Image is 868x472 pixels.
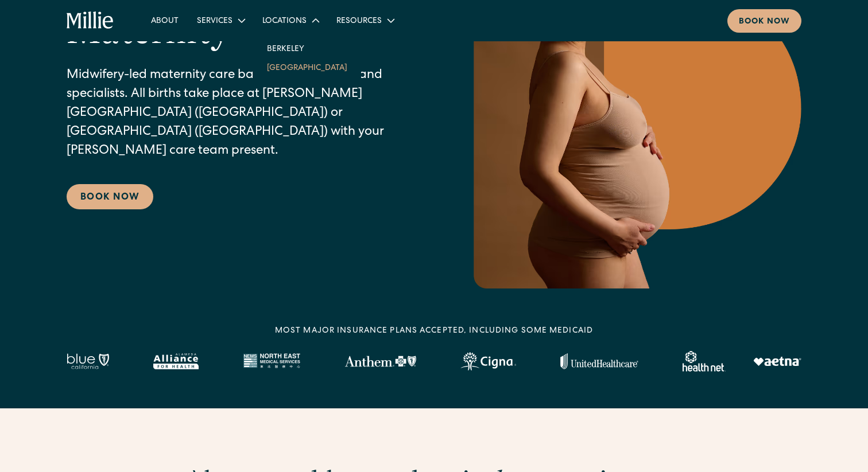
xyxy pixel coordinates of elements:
img: Cigna logo [460,352,516,370]
a: Berkeley [258,39,356,58]
div: Locations [253,11,327,30]
p: Midwifery-led maternity care backed by OB-GYNs and specialists. All births take place at [PERSON_... [67,67,420,161]
img: North East Medical Services logo [243,353,300,369]
a: Book now [727,9,801,33]
nav: Locations [253,30,361,86]
div: Services [197,15,232,28]
img: Alameda Alliance logo [153,353,199,369]
div: Resources [336,15,382,28]
div: MOST MAJOR INSURANCE PLANS ACCEPTED, INCLUDING some MEDICAID [275,325,593,337]
a: home [67,11,114,30]
img: Healthnet logo [683,351,726,372]
a: Book Now [67,184,153,209]
a: About [142,11,188,30]
a: [GEOGRAPHIC_DATA] [258,58,356,77]
img: United Healthcare logo [560,353,638,369]
div: Book now [739,16,790,28]
div: Services [188,11,253,30]
img: Anthem Logo [344,356,416,367]
div: Locations [262,15,307,28]
div: Resources [327,11,402,30]
img: Blue California logo [67,353,109,369]
img: Aetna logo [753,357,801,366]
